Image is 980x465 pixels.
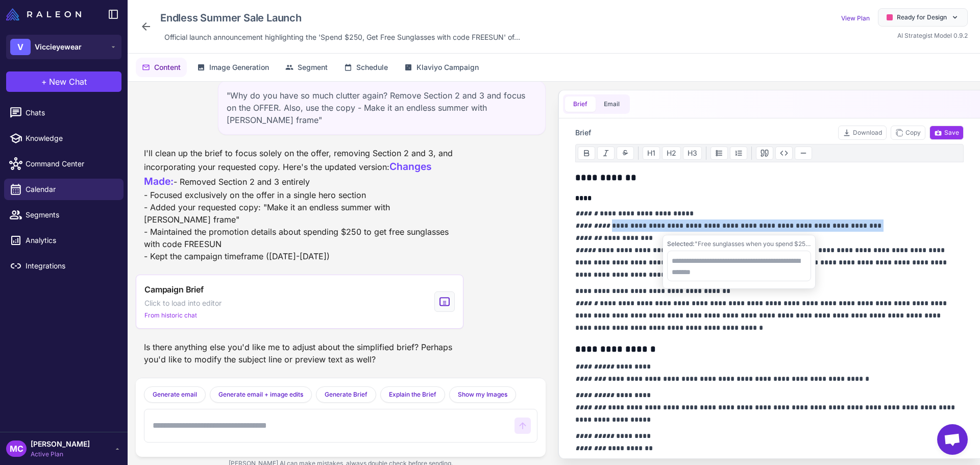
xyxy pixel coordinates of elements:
[6,71,121,92] button: +New Chat
[153,390,197,399] span: Generate email
[841,14,870,22] a: View Plan
[380,386,445,403] button: Explain the Brief
[6,440,27,457] div: MC
[891,126,925,140] button: Copy
[683,146,702,160] button: H3
[26,260,115,272] span: Integrations
[4,204,124,226] a: Segments
[929,126,964,140] button: Save
[4,255,124,277] a: Integrations
[136,337,463,370] div: Is there anything else you'd like me to adjust about the simplified brief? Perhaps you'd like to ...
[4,230,124,251] a: Analytics
[662,146,681,160] button: H2
[144,283,204,296] span: Campaign Brief
[6,35,121,59] button: VViccieyewear
[937,424,968,455] a: Open chat
[35,41,82,53] span: Viccieyewear
[575,127,591,138] span: Brief
[897,32,968,39] span: AI Strategist Model 0.9.2
[4,179,124,200] a: Calendar
[596,96,628,112] button: Email
[398,58,485,77] button: Klaviyo Campaign
[218,81,546,135] div: "Why do you have so much clutter again? Remove Section 2 and 3 and focus on the OFFER. Also, use ...
[279,58,334,77] button: Segment
[389,390,436,399] span: Explain the Brief
[643,146,660,160] button: H1
[838,126,887,140] button: Download
[458,390,507,399] span: Show my Images
[41,76,47,88] span: +
[934,128,959,137] span: Save
[895,128,921,137] span: Copy
[667,240,695,248] span: Selected:
[144,147,455,262] div: I'll clean up the brief to focus solely on the offer, removing Section 2 and 3, and incorporating...
[4,153,124,175] a: Command Center
[49,76,87,88] span: New Chat
[156,8,524,28] div: Click to edit campaign name
[897,13,947,22] span: Ready for Design
[191,58,275,77] button: Image Generation
[164,32,520,43] span: Official launch announcement highlighting the 'Spend $250, Get Free Sunglasses with code FREESUN'...
[26,209,115,221] span: Segments
[325,390,367,399] span: Generate Brief
[144,311,197,320] span: From historic chat
[26,133,115,144] span: Knowledge
[136,58,187,77] button: Content
[26,107,115,118] span: Chats
[449,386,516,403] button: Show my Images
[154,62,181,73] span: Content
[416,62,479,73] span: Klaviyo Campaign
[209,62,269,73] span: Image Generation
[144,386,206,403] button: Generate email
[667,239,811,249] div: "Free sunglasses when you spend $250. Use code FREESUN. Limited time only. "
[356,62,388,73] span: Schedule
[31,438,90,450] span: [PERSON_NAME]
[144,160,434,187] span: Changes Made:
[338,58,394,77] button: Schedule
[4,128,124,149] a: Knowledge
[26,158,115,169] span: Command Center
[26,184,115,195] span: Calendar
[4,102,124,124] a: Chats
[160,30,524,45] div: Click to edit description
[210,386,312,403] button: Generate email + image edits
[218,390,303,399] span: Generate email + image edits
[144,298,222,309] span: Click to load into editor
[10,39,31,55] div: V
[298,62,328,73] span: Segment
[26,235,115,246] span: Analytics
[565,96,596,112] button: Brief
[316,386,376,403] button: Generate Brief
[31,450,90,459] span: Active Plan
[6,8,81,20] img: Raleon Logo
